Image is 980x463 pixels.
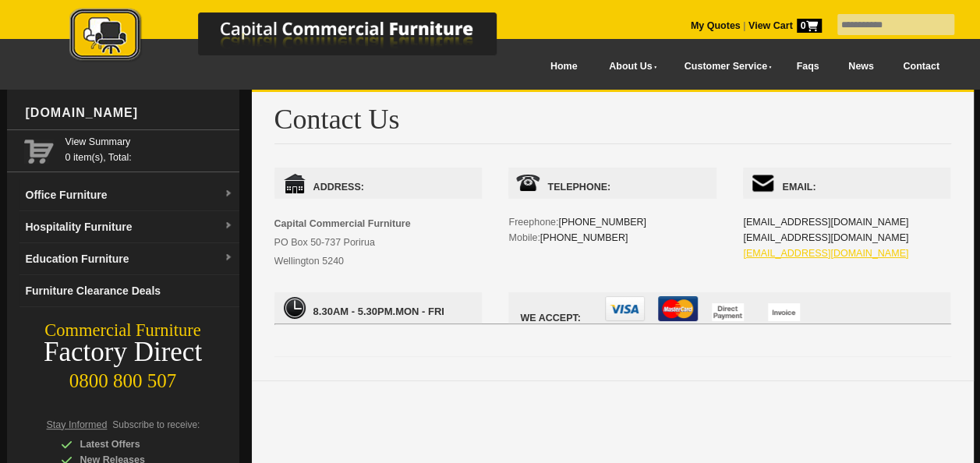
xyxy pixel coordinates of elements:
[313,306,396,317] span: 8.30am - 5.30pm.
[19,90,239,136] div: [DOMAIN_NAME]
[27,8,572,65] img: Capital Commercial Furniture Logo
[274,218,411,229] strong: Capital Commercial Furniture
[19,275,239,307] a: Furniture Clearance Deals
[797,19,822,33] span: 0
[743,232,908,243] a: [EMAIL_ADDRESS][DOMAIN_NAME]
[605,296,645,321] img: visa
[61,436,209,452] div: Latest Offers
[19,211,239,243] a: Hospitality Furnituredropdown
[743,248,908,259] a: [EMAIL_ADDRESS][DOMAIN_NAME]
[224,221,233,231] img: dropdown
[782,49,834,84] a: Faqs
[691,20,741,31] a: My Quotes
[27,8,572,69] a: Capital Commercial Furniture Logo
[768,303,800,321] img: invoice
[274,168,482,199] span: Address:
[47,419,108,430] span: Stay Informed
[667,49,781,84] a: Customer Service
[65,134,233,150] a: View Summary
[592,49,667,84] a: About Us
[748,20,822,31] strong: View Cart
[112,419,200,430] span: Subscribe to receive:
[274,292,482,323] span: Mon - Fri
[19,243,239,275] a: Education Furnituredropdown
[65,134,233,163] span: 0 item(s), Total:
[712,303,744,321] img: direct payment
[743,168,950,199] span: Email:
[658,296,698,321] img: mastercard
[743,217,908,228] a: [EMAIL_ADDRESS][DOMAIN_NAME]
[558,217,646,228] a: [PHONE_NUMBER]
[274,104,951,144] h1: Contact Us
[745,20,821,31] a: View Cart0
[7,341,239,363] div: Factory Direct
[274,218,411,267] span: PO Box 50-737 Porirua Wellington 5240
[540,232,628,243] a: [PHONE_NUMBER]
[888,49,953,84] a: Contact
[508,292,950,323] span: We accept:
[7,320,239,341] div: Commercial Furniture
[224,253,233,263] img: dropdown
[833,49,888,84] a: News
[508,168,716,277] div: Freephone: Mobile:
[7,362,239,392] div: 0800 800 507
[508,168,716,199] span: Telephone:
[224,189,233,199] img: dropdown
[19,179,239,211] a: Office Furnituredropdown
